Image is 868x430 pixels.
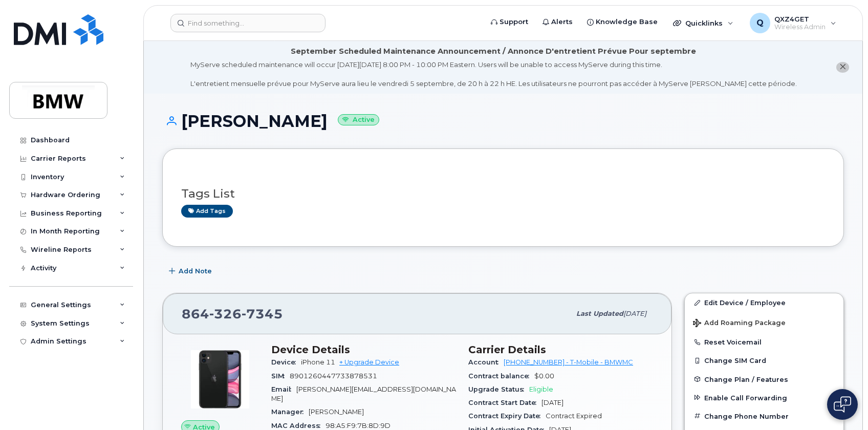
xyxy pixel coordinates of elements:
a: [PHONE_NUMBER] - T-Mobile - BMWMC [504,358,633,366]
small: Active [338,114,379,126]
button: Change Plan / Features [685,370,843,389]
span: iPhone 11 [301,358,335,366]
span: 98:A5:F9:7B:8D:9D [325,422,390,429]
span: Contract Expiry Date [468,412,546,420]
button: Add Note [162,262,221,281]
img: iPhone_11.jpg [189,349,251,410]
span: Account [468,358,504,366]
span: Upgrade Status [468,385,529,393]
h3: Tags List [181,187,825,200]
a: Add tags [181,205,233,218]
span: $0.00 [534,372,554,380]
a: Edit Device / Employee [685,293,843,312]
span: Add Roaming Package [693,319,786,329]
button: close notification [836,62,849,73]
span: Contract Start Date [468,399,541,406]
span: Device [271,358,301,366]
button: Change Phone Number [685,407,843,425]
h3: Device Details [271,343,456,356]
a: + Upgrade Device [339,358,399,366]
span: Contract Expired [546,412,602,420]
span: Enable Call Forwarding [704,394,787,401]
span: Change Plan / Features [704,375,788,383]
span: MAC Address [271,422,325,429]
span: Contract balance [468,372,534,380]
span: 8901260447733878531 [290,372,377,380]
button: Add Roaming Package [685,312,843,333]
h1: [PERSON_NAME] [162,112,844,130]
button: Reset Voicemail [685,333,843,351]
span: [PERSON_NAME] [309,408,364,416]
div: September Scheduled Maintenance Announcement / Annonce D'entretient Prévue Pour septembre [291,46,696,57]
span: [PERSON_NAME][EMAIL_ADDRESS][DOMAIN_NAME] [271,385,456,402]
button: Enable Call Forwarding [685,389,843,407]
span: 7345 [242,306,283,321]
span: Eligible [529,385,553,393]
span: Add Note [179,266,212,276]
img: Open chat [834,396,851,413]
span: Email [271,385,296,393]
span: 326 [209,306,242,321]
span: Last updated [576,310,623,317]
span: 864 [182,306,283,321]
span: [DATE] [623,310,646,317]
button: Change SIM Card [685,351,843,370]
span: SIM [271,372,290,380]
span: Manager [271,408,309,416]
h3: Carrier Details [468,343,653,356]
span: [DATE] [541,399,563,406]
div: MyServe scheduled maintenance will occur [DATE][DATE] 8:00 PM - 10:00 PM Eastern. Users will be u... [190,60,797,89]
